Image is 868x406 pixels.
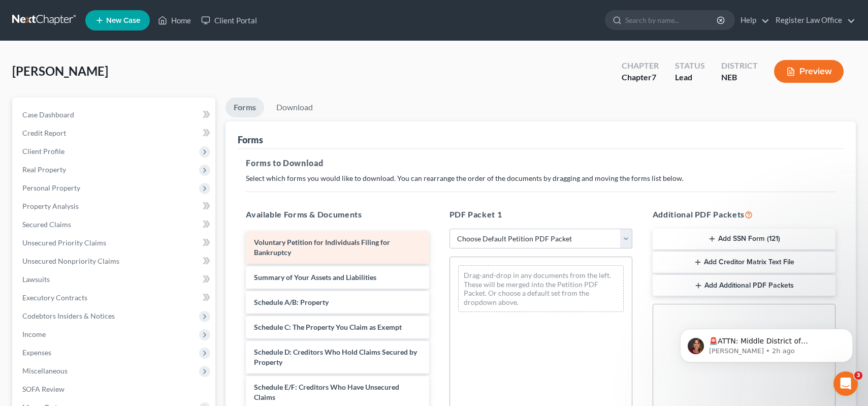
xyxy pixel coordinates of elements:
span: Income [22,330,46,338]
span: Miscellaneous [22,366,68,375]
a: Property Analysis [14,197,215,215]
span: Codebtors Insiders & Notices [22,311,115,320]
h5: Additional PDF Packets [653,208,835,221]
a: Credit Report [14,124,215,142]
div: Lead [675,72,705,83]
a: Case Dashboard [14,106,215,124]
h5: PDF Packet 1 [449,208,632,221]
span: [PERSON_NAME] [12,64,108,78]
button: Add Creditor Matrix Text File [653,252,835,273]
a: Secured Claims [14,215,215,234]
div: Status [675,60,705,72]
div: Chapter [622,72,659,83]
h5: Forms to Download [246,157,835,169]
span: Schedule A/B: Property [254,298,329,306]
button: Add SSN Form (121) [653,229,835,250]
h5: Available Forms & Documents [246,208,429,221]
a: SOFA Review [14,380,215,398]
a: Client Portal [196,11,262,29]
span: Client Profile [22,147,65,155]
div: Drag-and-drop in any documents from the left. These will be merged into the Petition PDF Packet. ... [458,265,624,312]
span: Voluntary Petition for Individuals Filing for Bankruptcy [254,238,390,257]
span: Personal Property [22,183,80,192]
input: Search by name... [625,11,718,29]
span: 7 [652,72,656,82]
a: Forms [226,98,264,117]
span: Secured Claims [22,220,71,229]
a: Home [153,11,196,29]
a: Lawsuits [14,270,215,289]
div: District [721,60,758,72]
span: Lawsuits [22,275,50,284]
span: Summary of Your Assets and Liabilities [254,273,376,282]
a: Download [268,98,321,117]
span: New Case [106,17,140,24]
div: Chapter [622,60,659,72]
span: 3 [854,371,862,380]
button: Add Additional PDF Packets [653,275,835,296]
a: Help [735,11,769,29]
span: Credit Report [22,129,66,137]
p: Select which forms you would like to download. You can rearrange the order of the documents by dr... [246,173,835,183]
a: Register Law Office [770,11,855,29]
div: NEB [721,72,758,83]
span: Case Dashboard [22,110,74,119]
button: Preview [774,60,844,83]
span: SOFA Review [22,385,65,393]
iframe: Intercom notifications message [665,307,868,379]
span: Schedule D: Creditors Who Hold Claims Secured by Property [254,348,417,366]
div: Forms [238,134,263,146]
span: Executory Contracts [22,293,87,302]
a: Unsecured Nonpriority Claims [14,252,215,270]
span: Real Property [22,165,66,174]
span: Property Analysis [22,202,79,210]
span: Unsecured Nonpriority Claims [22,257,119,265]
iframe: Intercom live chat [833,371,858,396]
span: Unsecured Priority Claims [22,238,106,247]
span: Schedule E/F: Creditors Who Have Unsecured Claims [254,383,399,401]
span: Expenses [22,348,51,357]
a: Executory Contracts [14,289,215,307]
span: Schedule C: The Property You Claim as Exempt [254,323,402,331]
a: Unsecured Priority Claims [14,234,215,252]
